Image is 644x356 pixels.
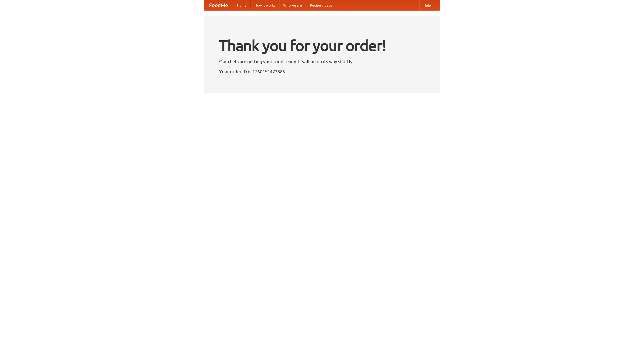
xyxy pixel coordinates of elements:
a: Home [233,0,251,10]
a: Recipe videos [306,0,336,10]
p: Your order ID is 1760151473885. [219,68,425,75]
p: Our chefs are getting your food ready. It will be on its way shortly. [219,58,425,65]
h1: Thank you for your order! [219,33,425,58]
a: How it works [251,0,279,10]
a: Help [419,0,435,10]
a: Who we are [279,0,306,10]
a: FoodMe [204,0,233,10]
